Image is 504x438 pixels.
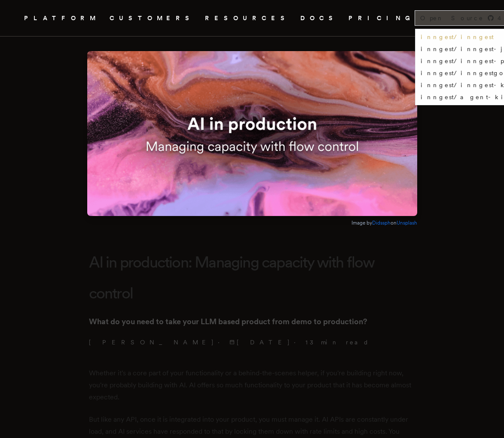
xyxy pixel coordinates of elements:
[300,13,338,24] a: DOCS
[351,219,417,226] figcaption: Image by on
[89,338,214,347] a: [PERSON_NAME]
[421,33,494,40] a: inngest/inngest
[205,13,290,24] button: RESOURCES
[372,220,391,226] a: Didssph
[397,220,417,226] a: Unsplash
[110,13,195,24] a: CUSTOMERS
[89,247,415,309] h1: AI in production: Managing capacity with flow control
[348,13,415,24] a: PRICING
[24,13,99,24] button: PLATFORM
[229,338,290,347] span: [DATE]
[305,338,369,347] span: 13 min read
[420,14,484,22] span: Open Source
[87,51,417,216] img: Featured image for AI in production: Managing capacity with flow control blog post
[89,367,415,403] p: Whether it's a core part of your functionality or a behind-the-scenes helper, if you're building ...
[89,316,415,328] p: What do you need to take your LLM based product from demo to production?
[89,338,415,347] p: · ·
